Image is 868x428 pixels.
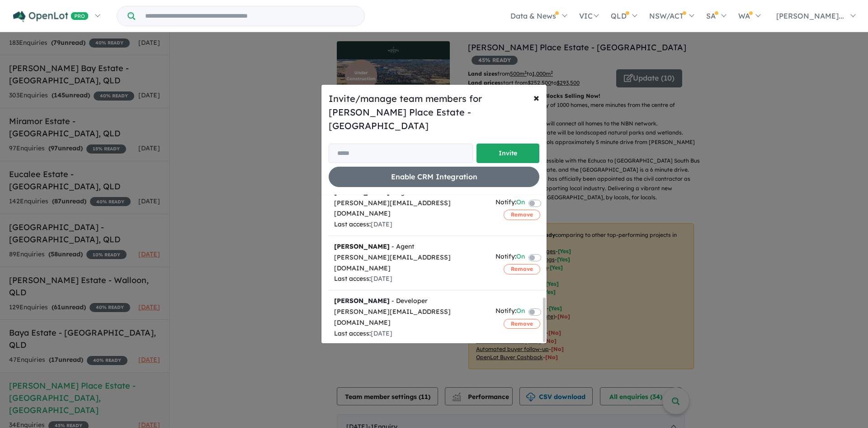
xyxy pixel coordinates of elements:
[329,92,539,133] h5: Invite/manage team members for [PERSON_NAME] Place Estate - [GEOGRAPHIC_DATA]
[476,144,539,163] button: Invite
[495,306,525,318] div: Notify:
[504,210,540,220] button: Remove
[329,167,539,187] button: Enable CRM Integration
[334,296,485,307] div: - Developer
[371,329,392,337] span: [DATE]
[334,219,485,230] div: Last access:
[334,188,390,196] strong: [PERSON_NAME]
[334,198,485,220] div: [PERSON_NAME][EMAIL_ADDRESS][DOMAIN_NAME]
[371,220,392,228] span: [DATE]
[504,264,540,274] button: Remove
[533,91,539,104] span: ×
[334,242,390,250] strong: [PERSON_NAME]
[334,252,485,274] div: [PERSON_NAME][EMAIL_ADDRESS][DOMAIN_NAME]
[334,241,485,252] div: - Agent
[137,6,363,26] input: Try estate name, suburb, builder or developer
[334,307,485,328] div: [PERSON_NAME][EMAIL_ADDRESS][DOMAIN_NAME]
[776,11,844,20] span: [PERSON_NAME]...
[495,197,525,209] div: Notify:
[13,11,89,22] img: Openlot PRO Logo White
[516,197,525,209] span: On
[334,297,390,305] strong: [PERSON_NAME]
[504,319,540,329] button: Remove
[334,274,485,284] div: Last access:
[495,251,525,264] div: Notify:
[334,328,485,339] div: Last access:
[516,306,525,318] span: On
[371,274,392,283] span: [DATE]
[516,251,525,264] span: On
